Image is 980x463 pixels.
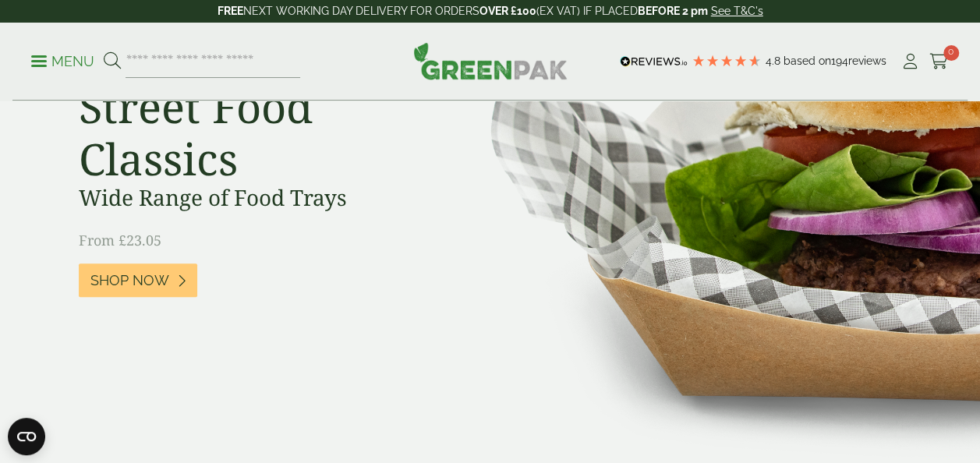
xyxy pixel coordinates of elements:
i: Cart [929,54,949,69]
span: 0 [943,45,959,61]
span: 4.8 [766,55,784,67]
p: Menu [31,52,94,71]
img: REVIEWS.io [620,56,688,67]
span: Shop Now [90,272,169,289]
a: See T&C's [711,5,763,17]
a: Shop Now [79,263,197,297]
span: reviews [848,55,886,67]
a: Menu [31,52,94,68]
h3: Wide Range of Food Trays [79,185,430,211]
i: My Account [900,54,920,69]
strong: BEFORE 2 pm [638,5,708,17]
div: 4.78 Stars [692,54,762,68]
a: 0 [929,50,949,73]
strong: FREE [218,5,243,17]
img: GreenPak Supplies [413,42,568,80]
span: From £23.05 [79,231,161,249]
span: 194 [831,55,848,67]
strong: OVER £100 [479,5,536,17]
h2: Street Food Classics [79,80,430,185]
button: Open CMP widget [8,418,45,455]
span: Based on [784,55,831,67]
